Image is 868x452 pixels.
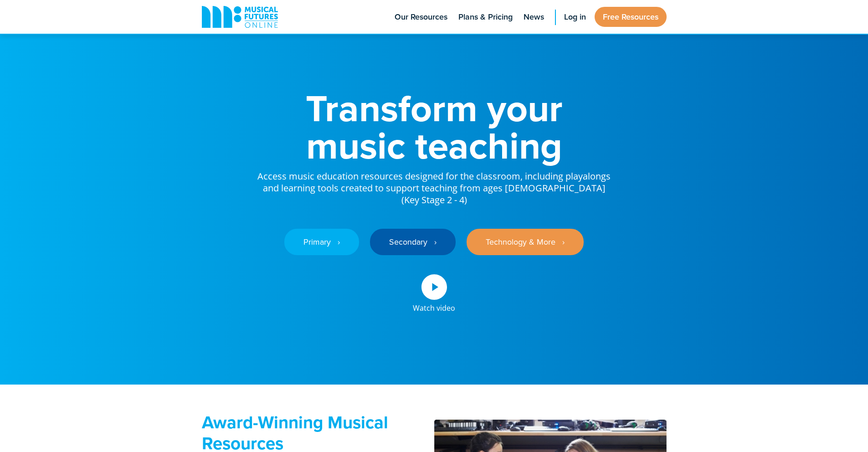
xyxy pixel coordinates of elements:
[467,229,584,255] a: Technology & More ‎‏‏‎ ‎ ›
[458,11,513,23] span: Plans & Pricing
[284,229,359,255] a: Primary ‎‏‏‎ ‎ ›
[413,300,455,312] div: Watch video
[395,11,447,23] span: Our Resources
[257,89,612,164] h1: Transform your music teaching
[370,229,456,255] a: Secondary ‎‏‏‎ ‎ ›
[257,164,612,206] p: Access music education resources designed for the classroom, including playalongs and learning to...
[595,7,667,27] a: Free Resources
[524,11,544,23] span: News
[564,11,586,23] span: Log in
